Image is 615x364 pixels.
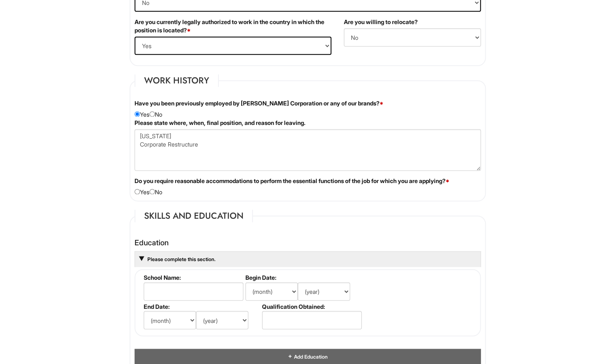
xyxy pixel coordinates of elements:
[287,353,327,359] a: Add Education
[344,28,481,46] select: (Yes / No)
[344,18,418,26] label: Are you willing to relocate?
[135,18,331,34] label: Are you currently legally authorized to work in the country in which the position is located?
[135,119,306,127] label: Please state where, when, final position, and reason for leaving.
[293,353,327,359] span: Add Education
[135,210,253,222] legend: Skills and Education
[144,303,259,310] label: End Date:
[135,177,449,185] label: Do you require reasonable accommodations to perform the essential functions of the job for which ...
[135,239,481,247] h4: Education
[128,99,487,119] div: Yes No
[245,274,360,281] label: Begin Date:
[135,37,331,55] select: (Yes / No)
[135,129,481,171] textarea: Previous Employment Details
[144,274,242,281] label: School Name:
[262,303,360,310] label: Qualification Obtained:
[135,99,383,107] label: Have you been previously employed by [PERSON_NAME] Corporation or any of our brands?
[147,256,216,262] a: Please complete this section.
[135,74,219,87] legend: Work History
[128,177,487,196] div: Yes No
